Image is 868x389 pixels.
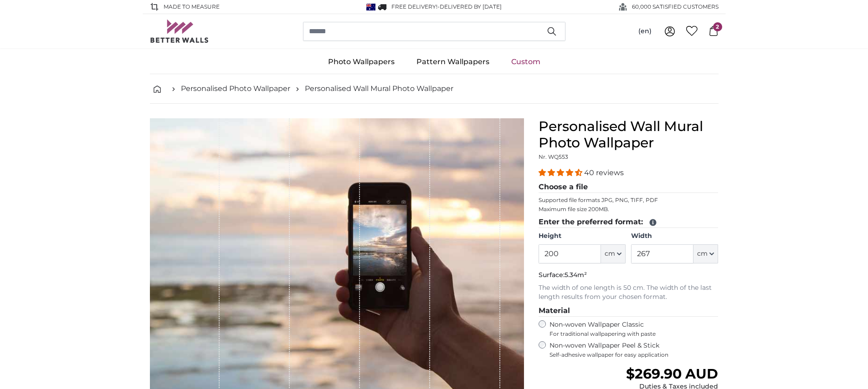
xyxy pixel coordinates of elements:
[565,271,587,279] span: 5.34m²
[550,330,719,338] span: For traditional wallpapering with paste
[539,182,719,193] legend: Choose a file
[539,232,626,241] label: Height
[550,341,719,359] label: Non-woven Wallpaper Peel & Stick
[605,249,615,258] span: cm
[500,50,551,74] a: Custom
[539,283,719,302] p: The width of one length is 50 cm. The width of the last length results from your chosen format.
[713,22,722,31] span: 2
[181,83,290,94] a: Personalised Photo Wallpaper
[631,23,659,40] button: (en)
[437,3,502,10] span: -
[391,3,437,10] span: FREE delivery!
[539,197,719,204] p: Supported file formats JPG, PNG, TIFF, PDF
[697,249,708,258] span: cm
[150,20,209,43] img: Betterwalls
[406,50,500,74] a: Pattern Wallpapers
[539,217,719,228] legend: Enter the preferred format:
[601,244,626,263] button: cm
[631,232,718,241] label: Width
[539,206,719,213] p: Maximum file size 200MB.
[539,118,719,151] h1: Personalised Wall Mural Photo Wallpaper
[550,351,719,359] span: Self-adhesive wallpaper for easy application
[632,3,719,11] span: 60,000 SATISFIED CUSTOMERS
[150,74,719,104] nav: breadcrumbs
[164,3,220,11] span: Made to Measure
[539,153,568,160] span: Nr. WQ553
[440,3,502,10] span: Delivered by [DATE]
[584,168,624,177] span: 40 reviews
[539,168,584,177] span: 4.38 stars
[539,271,719,280] p: Surface:
[693,244,718,263] button: cm
[550,320,719,338] label: Non-woven Wallpaper Classic
[366,4,375,10] img: Australia
[626,365,718,382] span: $269.90 AUD
[317,50,406,74] a: Photo Wallpapers
[539,305,719,317] legend: Material
[305,83,453,94] a: Personalised Wall Mural Photo Wallpaper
